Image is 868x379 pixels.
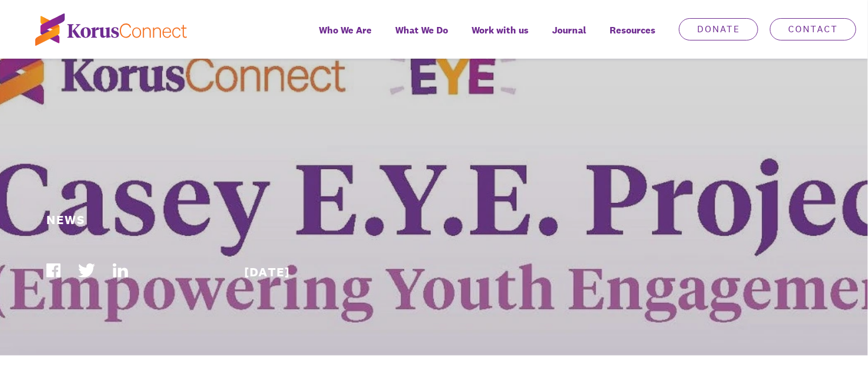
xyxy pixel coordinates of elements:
[46,211,227,228] div: News
[113,263,128,278] img: LinkedIn Icon
[598,16,667,59] div: Resources
[552,22,586,39] span: Journal
[395,22,448,39] span: What We Do
[78,263,95,278] img: Twitter Icon
[770,18,856,40] a: Contact
[245,263,426,280] div: [DATE]
[540,16,598,59] a: Journal
[460,16,540,59] a: Work with us
[35,13,187,46] img: korus-connect%2Fc5177985-88d5-491d-9cd7-4a1febad1357_logo.svg
[383,16,460,59] a: What We Do
[46,263,60,278] img: Facebook Icon
[679,18,758,40] a: Donate
[319,22,372,39] span: Who We Are
[307,16,383,59] a: Who We Are
[472,22,529,39] span: Work with us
